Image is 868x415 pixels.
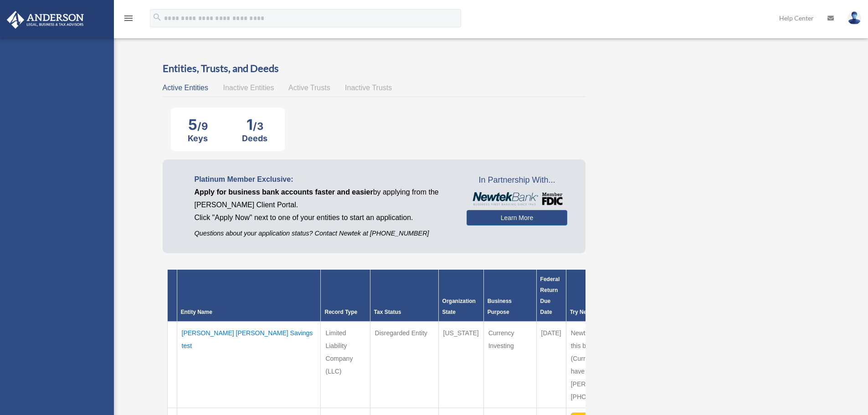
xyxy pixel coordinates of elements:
th: Business Purpose [483,270,536,322]
span: In Partnership With... [467,173,567,188]
td: Disregarded Entity [370,322,438,408]
td: Currency Investing [483,322,536,408]
img: Anderson Advisors Platinum Portal [4,11,87,29]
img: NewtekBankLogoSM.png [471,192,563,206]
td: [PERSON_NAME] [PERSON_NAME] Savings test [177,322,321,408]
span: /9 [197,120,208,132]
p: by applying from the [PERSON_NAME] Client Portal. [195,186,453,211]
div: Try Newtek Bank [570,307,661,318]
a: Learn More [467,210,567,225]
i: menu [123,13,134,24]
h3: Entities, Trusts, and Deeds [163,61,586,76]
span: Inactive Trusts [345,84,392,92]
td: [DATE] [536,322,566,408]
th: Organization State [438,270,483,322]
div: 1 [242,116,267,133]
p: Questions about your application status? Contact Newtek at [PHONE_NUMBER] [195,228,453,239]
span: Active Entities [163,84,208,92]
a: menu [123,16,134,24]
i: search [152,12,162,22]
div: Deeds [242,133,267,143]
th: Federal Return Due Date [536,270,566,322]
div: Keys [188,133,208,143]
span: Active Trusts [288,84,330,92]
span: /3 [253,120,263,132]
p: Click "Apply Now" next to one of your entities to start an application. [195,211,453,224]
td: Limited Liability Company (LLC) [321,322,370,408]
div: 5 [188,116,208,133]
th: Entity Name [177,270,321,322]
img: User Pic [847,11,861,25]
p: Platinum Member Exclusive: [195,173,453,186]
th: Record Type [321,270,370,322]
td: Newtek Bank does not support this business purpose (Currency Investing). If you have questions pl... [566,322,664,408]
th: Tax Status [370,270,438,322]
span: Apply for business bank accounts faster and easier [195,188,373,196]
span: Inactive Entities [223,84,274,92]
td: [US_STATE] [438,322,483,408]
